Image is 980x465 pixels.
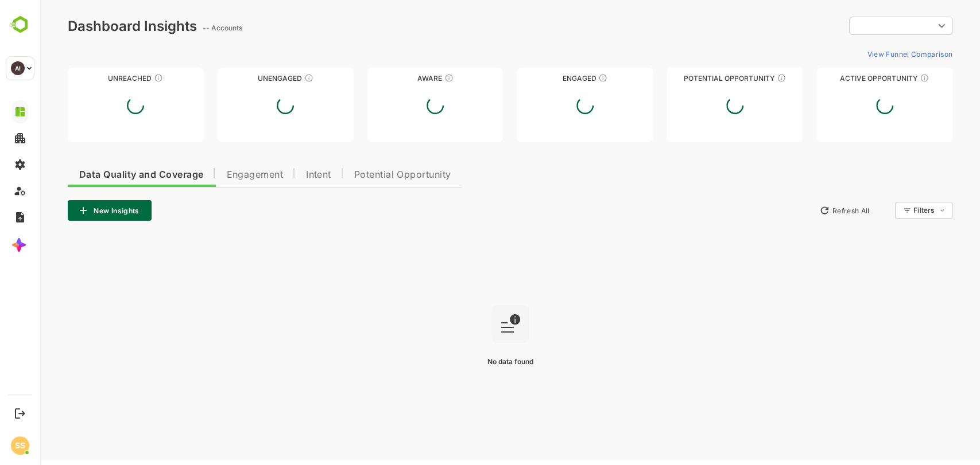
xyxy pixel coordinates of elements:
div: Dashboard Insights [28,18,157,34]
div: These accounts have not shown enough engagement and need nurturing [264,73,273,83]
div: These accounts are MQAs and can be passed on to Inside Sales [737,73,746,83]
div: Unreached [28,74,164,83]
ag: -- Accounts [162,24,206,32]
span: Potential Opportunity [314,170,411,179]
div: Unengaged [177,74,313,83]
button: New Insights [28,200,111,221]
div: Potential Opportunity [626,74,762,83]
div: Active Opportunity [776,74,912,83]
div: AI [11,61,25,75]
div: Filters [873,206,894,214]
span: Engagement [186,170,243,179]
div: These accounts are warm, further nurturing would qualify them to MQAs [558,73,567,83]
span: Data Quality and Coverage [39,170,163,179]
span: Intent [266,170,291,179]
div: Aware [327,74,463,83]
button: Refresh All [774,201,834,220]
div: ​ [809,15,912,36]
button: Logout [12,405,28,421]
div: These accounts have open opportunities which might be at any of the Sales Stages [880,73,889,83]
div: These accounts have not been engaged with for a defined time period [114,73,123,83]
div: These accounts have just entered the buying cycle and need further nurturing [404,73,413,83]
span: No data found [447,357,493,366]
img: BambooboxLogoMark.f1c84d78b4c51b1a7b5f700c9845e183.svg [6,14,35,36]
div: Filters [872,200,912,221]
div: Engaged [477,74,613,83]
div: SS [11,436,29,455]
button: View Funnel Comparison [822,45,912,63]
